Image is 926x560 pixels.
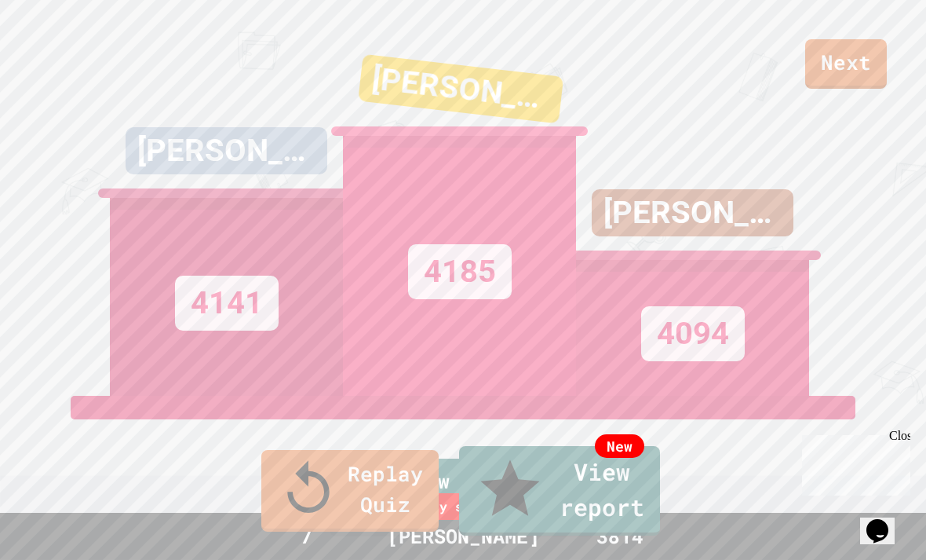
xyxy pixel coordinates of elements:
iframe: chat widget [860,497,910,544]
div: [PERSON_NAME] WWWWWWW [126,127,327,174]
div: [PERSON_NAME] [592,189,793,236]
a: Next [805,39,887,89]
div: New [595,434,644,458]
a: Replay Quiz [261,450,439,532]
div: Chat with us now!Close [6,6,108,100]
div: [PERSON_NAME] [358,54,563,124]
a: View report [459,446,660,536]
div: 4185 [408,244,512,299]
div: 4141 [175,276,279,331]
iframe: chat widget [796,429,910,496]
div: 4094 [641,306,745,361]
